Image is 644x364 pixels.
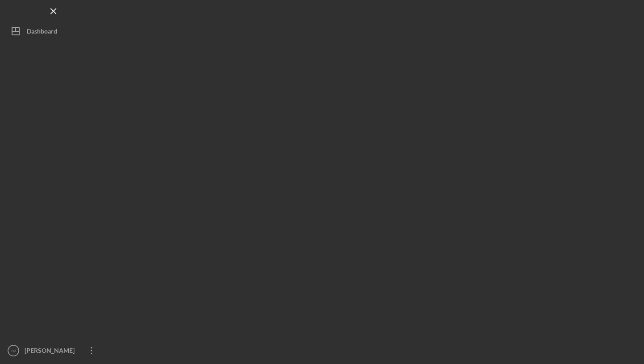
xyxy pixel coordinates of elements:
[4,22,103,40] button: Dashboard
[27,22,57,42] div: Dashboard
[22,342,80,362] div: [PERSON_NAME]
[11,348,16,353] text: TP
[4,342,103,360] button: TP[PERSON_NAME]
